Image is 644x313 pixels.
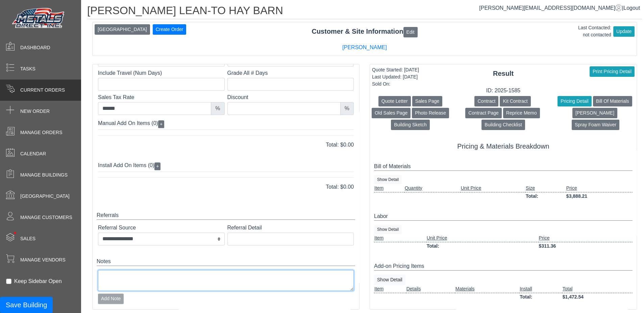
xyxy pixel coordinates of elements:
[20,44,50,51] span: Dashboard
[566,192,633,200] td: $3,888.21
[539,242,633,250] td: $311.36
[98,93,225,101] label: Sales Tax Rate
[227,69,354,77] label: Grade All # Days
[93,26,637,37] div: Customer & Site Information
[465,108,502,118] button: Contract Page
[623,5,640,11] span: Logout
[20,214,72,221] span: Manage Customers
[406,285,455,293] td: Details
[340,102,354,115] div: %
[20,129,62,136] span: Manage Orders
[20,108,50,115] span: New Order
[374,212,633,221] div: Labor
[153,24,187,35] button: Create Order
[374,275,405,285] button: Show Detail
[455,285,519,293] td: Materials
[503,108,540,118] button: Reprice Memo
[481,120,525,130] button: Building Checklist
[562,293,633,301] td: $1,472.54
[572,108,617,118] button: [PERSON_NAME]
[87,4,642,19] h1: [PERSON_NAME] LEAN-TO HAY BARN
[426,234,539,242] td: Unit Price
[93,141,359,149] div: Total: $0.00
[227,224,354,232] label: Referral Detail
[370,87,637,95] div: ID: 2025-1585
[14,277,62,285] label: Keep Sidebar Open
[539,234,633,242] td: Price
[98,69,225,77] label: Include Travel (Num Days)
[227,93,354,101] label: Discount
[525,192,566,200] td: Total:
[519,293,562,301] td: Total:
[500,96,530,106] button: Kit Contract
[391,120,430,130] button: Building Sketch
[426,242,539,250] td: Total:
[372,73,419,81] div: Last Updated: [DATE]
[461,184,525,192] td: Unit Price
[578,24,611,38] div: Last Contacted: not contacted
[613,26,635,37] button: Update
[374,262,633,271] div: Add-on Pricing Items
[97,257,355,266] div: Notes
[20,65,35,72] span: Tasks
[98,293,124,304] button: Add Note
[593,96,632,106] button: Bill Of Materials
[95,24,150,35] button: [GEOGRAPHIC_DATA]
[479,4,640,12] div: |
[525,184,566,192] td: Size
[211,102,224,115] div: %
[20,171,68,179] span: Manage Buildings
[97,211,355,220] div: Referrals
[20,87,65,94] span: Current Orders
[20,235,35,242] span: Sales
[403,27,418,37] button: Edit
[374,162,633,171] div: Bill of Materials
[20,256,66,263] span: Manage Vendors
[372,108,411,118] button: Old Sales Page
[93,183,359,191] div: Total: $0.00
[374,285,406,293] td: Item
[372,81,419,88] div: Sold On:
[342,44,387,50] a: [PERSON_NAME]
[20,193,70,200] span: [GEOGRAPHIC_DATA]
[412,108,449,118] button: Photo Release
[374,184,404,192] td: Item
[374,175,402,184] button: Show Detail
[98,118,354,130] div: Manual Add On Items (0)
[479,5,622,11] a: [PERSON_NAME][EMAIL_ADDRESS][DOMAIN_NAME]
[374,142,633,150] h5: Pricing & Materials Breakdown
[519,285,562,293] td: Install
[158,120,164,128] button: +
[154,162,160,170] button: +
[572,120,619,130] button: Spray Foam Waiver
[378,96,411,106] button: Quote Letter
[370,68,637,79] div: Result
[590,66,635,77] button: Print Pricing Detail
[10,6,68,31] img: Metals Direct Inc Logo
[374,234,426,242] td: Item
[562,285,633,293] td: Total
[98,224,225,232] label: Referral Source
[98,160,354,172] div: Install Add On Items (0)
[372,66,419,73] div: Quote Started: [DATE]
[404,184,461,192] td: Quantity
[6,222,24,244] span: •
[412,96,443,106] button: Sales Page
[566,184,633,192] td: Price
[558,96,591,106] button: Pricing Detail
[20,150,46,157] span: Calendar
[374,225,402,234] button: Show Detail
[474,96,498,106] button: Contract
